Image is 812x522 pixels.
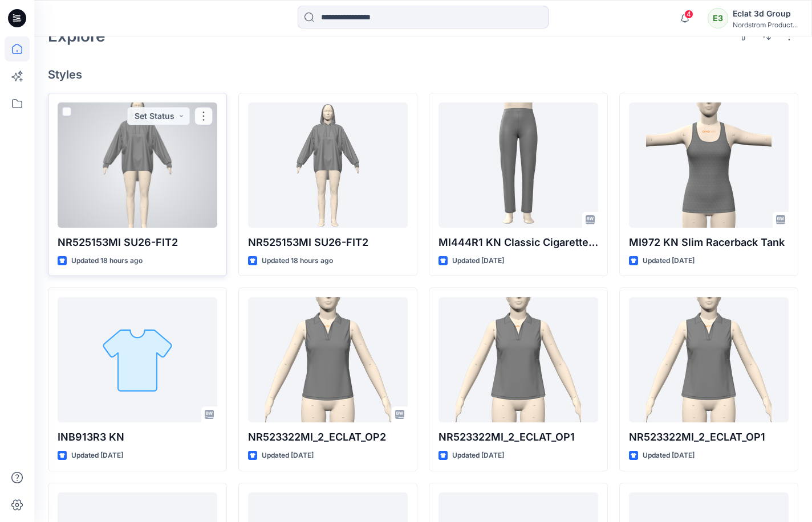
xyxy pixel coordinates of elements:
[71,255,143,267] p: Updated 18 hours ago
[262,255,333,267] p: Updated 18 hours ago
[248,102,408,228] a: NR525153MI SU26-FIT2
[452,450,504,462] p: Updated [DATE]
[629,297,789,422] a: NR523322MI_2_ECLAT_OP1
[629,429,789,445] p: NR523322MI_2_ECLAT_OP1
[58,429,217,445] p: INB913R3 KN
[262,450,314,462] p: Updated [DATE]
[643,255,695,267] p: Updated [DATE]
[439,235,598,250] p: MI444R1 KN Classic Cigarette Pant
[248,235,408,250] p: NR525153MI SU26-FIT2
[248,297,408,422] a: NR523322MI_2_ECLAT_OP2
[248,429,408,445] p: NR523322MI_2_ECLAT_OP2
[48,68,798,81] h4: Styles
[733,20,798,29] div: Nordstrom Product...
[48,27,105,45] h2: Explore
[439,102,598,228] a: MI444R1 KN Classic Cigarette Pant
[452,255,504,267] p: Updated [DATE]
[643,450,695,462] p: Updated [DATE]
[629,102,789,228] a: MI972 KN Slim Racerback Tank
[708,8,728,28] div: E3
[71,450,123,462] p: Updated [DATE]
[58,297,217,422] a: INB913R3 KN
[58,102,217,228] a: NR525153MI SU26-FIT2
[439,429,598,445] p: NR523322MI_2_ECLAT_OP1
[58,235,217,250] p: NR525153MI SU26-FIT2
[629,235,789,250] p: MI972 KN Slim Racerback Tank
[439,297,598,422] a: NR523322MI_2_ECLAT_OP1
[684,10,693,19] span: 4
[733,7,798,20] div: Eclat 3d Group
